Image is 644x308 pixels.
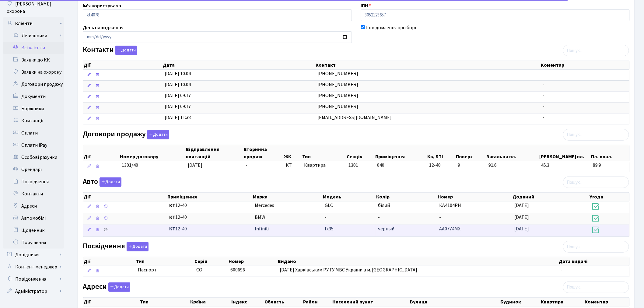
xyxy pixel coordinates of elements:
[409,298,500,306] th: Вулиця
[194,257,228,266] th: Серія
[188,162,202,169] span: [DATE]
[83,46,137,55] label: Контакти
[361,2,371,9] label: ІПН
[346,145,375,161] th: Секція
[543,81,544,88] span: -
[98,177,121,187] a: Додати
[378,202,390,209] span: білий
[165,81,191,88] span: [DATE] 10:04
[561,267,562,273] span: -
[83,2,121,9] label: Ім'я користувача
[165,114,191,121] span: [DATE] 11:38
[286,162,299,169] span: КТ
[165,70,191,77] span: [DATE] 10:04
[125,241,149,252] a: Додати
[589,193,630,201] th: Угода
[488,162,536,169] span: 91.6
[83,242,149,251] label: Посвідчення
[558,257,630,266] th: Дата видачі
[231,298,264,306] th: Індекс
[277,257,558,266] th: Видано
[185,145,243,161] th: Відправлення квитанцій
[83,193,167,201] th: Дії
[3,66,64,78] a: Заявки на охорону
[304,162,344,169] span: Квартира
[439,226,461,232] span: AA0774MX
[3,151,64,163] a: Особові рахунки
[127,242,149,251] button: Посвідчення
[100,177,121,187] button: Авто
[439,214,441,221] span: -
[378,226,394,232] span: черный
[317,103,358,110] span: [PHONE_NUMBER]
[3,163,64,176] a: Орендарі
[486,145,539,161] th: Загальна пл.
[317,114,392,121] span: [EMAIL_ADDRESS][DOMAIN_NAME]
[169,226,175,232] b: КТ
[543,92,544,99] span: -
[541,61,630,69] th: Коментар
[325,202,333,209] span: GLC
[83,282,130,292] label: Адреси
[366,24,417,31] label: Повідомлення про борг
[119,145,185,161] th: Номер договору
[280,267,417,273] span: [DATE] Харківським РУ ГУ МВС України в м. [GEOGRAPHIC_DATA]
[563,282,629,293] input: Пошук...
[325,226,334,232] span: fx35
[165,92,191,99] span: [DATE] 09:17
[169,214,175,221] b: КТ
[3,224,64,236] a: Щоденник
[375,145,427,161] th: Приміщення
[3,78,64,90] a: Договори продажу
[376,193,437,201] th: Колір
[325,214,327,221] span: -
[83,145,119,161] th: Дії
[377,162,384,169] span: 040
[255,214,266,221] span: BMW
[540,298,584,306] th: Квартира
[302,145,346,161] th: Тип
[543,70,544,77] span: -
[539,145,591,161] th: [PERSON_NAME] пл.
[264,298,303,306] th: Область
[590,145,629,161] th: Пл. опал.
[456,145,486,161] th: Поверх
[139,298,190,306] th: Тип
[378,214,380,221] span: -
[255,202,275,209] span: Mercedes
[500,298,540,306] th: Будинок
[230,267,245,273] span: 600696
[83,24,124,31] label: День народження
[83,130,169,139] label: Договори продажу
[584,298,629,306] th: Коментар
[315,61,540,69] th: Контакт
[303,298,332,306] th: Район
[439,202,461,209] span: КА4104РН
[228,257,277,266] th: Номер
[3,249,64,261] a: Довідники
[169,202,250,209] span: 12-40
[317,92,358,99] span: [PHONE_NUMBER]
[83,298,139,306] th: Дії
[167,193,253,201] th: Приміщення
[3,54,64,66] a: Заявки до КК
[3,127,64,139] a: Оплати
[284,145,302,161] th: ЖК
[593,162,627,169] span: 89.9
[83,177,121,187] label: Авто
[162,61,315,69] th: Дата
[255,226,270,232] span: Infiniti
[427,145,456,161] th: Кв, БТІ
[541,162,588,169] span: 45.3
[114,45,137,55] a: Додати
[322,193,376,201] th: Модель
[458,162,484,169] span: 9
[165,103,191,110] span: [DATE] 09:17
[108,282,130,292] button: Адреси
[512,193,589,201] th: Доданий
[429,162,453,169] span: 12-40
[253,193,322,201] th: Марка
[169,202,175,209] b: КТ
[122,162,138,169] span: 1301/40
[243,145,283,161] th: Вторинна продаж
